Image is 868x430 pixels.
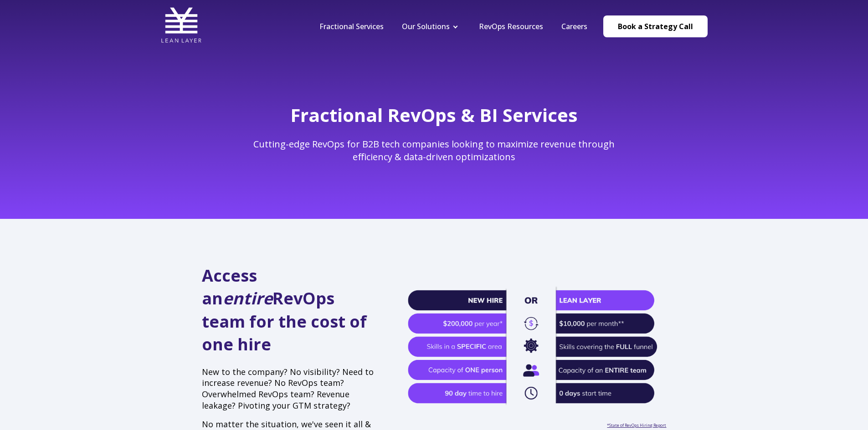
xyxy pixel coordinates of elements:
img: Revenue Operations Fractional Services side by side Comparison hiring internally vs us [408,285,666,407]
span: Access an RevOps team for the cost of one hire [202,264,367,355]
a: *State of RevOps Hiring Report [607,422,666,428]
a: RevOps Resources [479,21,543,31]
p: New to the company? No visibility? Need to increase revenue? No RevOps team? Overwhelmed RevOps t... [202,366,378,411]
span: Fractional RevOps & BI Services [290,102,578,127]
div: Navigation Menu [310,21,596,31]
a: Our Solutions [402,21,450,31]
span: Cutting-edge RevOps for B2B tech companies looking to maximize revenue through efficiency & data-... [253,138,615,163]
a: Careers [561,21,587,31]
em: entire [223,287,272,309]
img: Lean Layer Logo [161,5,202,46]
a: Fractional Services [319,21,384,31]
a: Book a Strategy Call [603,15,708,37]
